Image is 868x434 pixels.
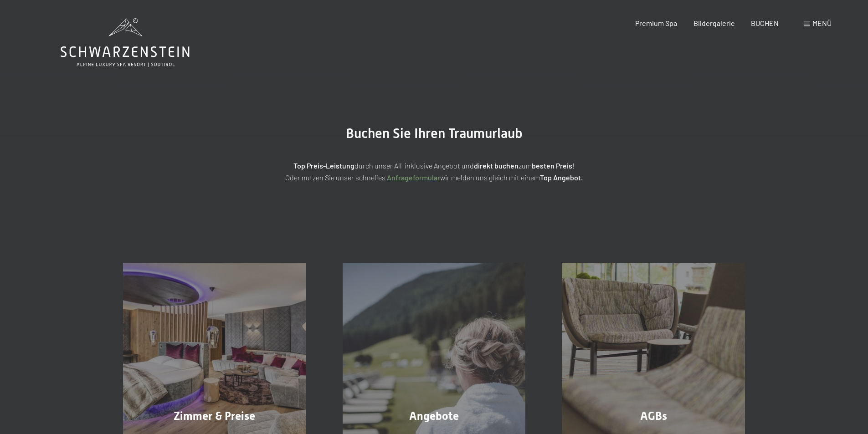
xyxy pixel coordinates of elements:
[174,409,255,423] span: Zimmer & Preise
[409,409,459,423] span: Angebote
[293,161,354,170] strong: Top Preis-Leistung
[474,161,519,170] strong: direkt buchen
[812,19,832,27] span: Menü
[640,409,667,423] span: AGBs
[693,19,735,27] a: Bildergalerie
[751,19,779,27] a: BUCHEN
[346,125,523,141] span: Buchen Sie Ihren Traumurlaub
[540,173,583,182] strong: Top Angebot.
[206,160,662,183] p: durch unser All-inklusive Angebot und zum ! Oder nutzen Sie unser schnelles wir melden uns gleich...
[635,19,677,27] a: Premium Spa
[532,161,572,170] strong: besten Preis
[387,173,440,182] a: Anfrageformular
